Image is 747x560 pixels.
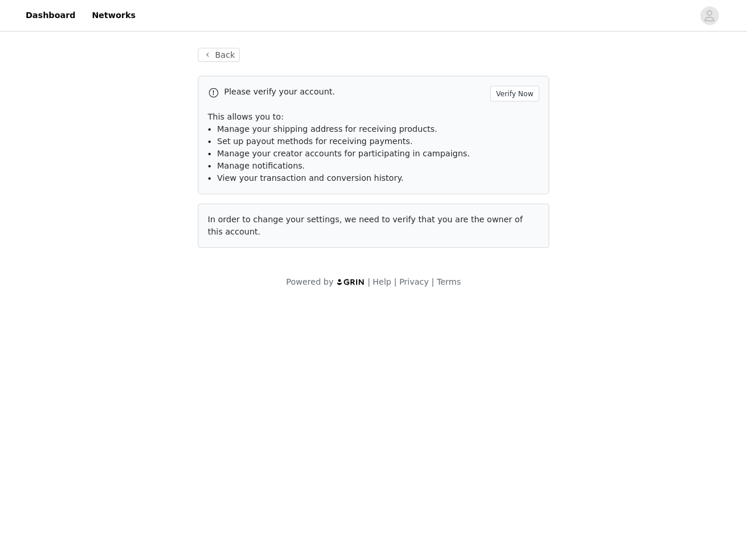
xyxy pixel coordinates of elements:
[704,6,715,25] div: avatar
[19,2,82,29] a: Dashboard
[373,277,392,286] a: Help
[217,173,403,183] span: View your transaction and conversion history.
[85,2,142,29] a: Networks
[217,161,305,170] span: Manage notifications.
[490,86,539,101] button: Verify Now
[198,48,240,62] button: Back
[336,278,365,286] img: logo
[217,136,413,146] span: Set up payout methods for receiving payments.
[368,277,371,286] span: |
[208,111,539,123] p: This allows you to:
[399,277,429,286] a: Privacy
[217,149,470,158] span: Manage your creator accounts for participating in campaigns.
[394,277,397,286] span: |
[217,124,437,134] span: Manage your shipping address for receiving products.
[208,215,523,236] span: In order to change your settings, we need to verify that you are the owner of this account.
[224,86,486,98] p: Please verify your account.
[437,277,460,286] a: Terms
[286,277,333,286] span: Powered by
[431,277,434,286] span: |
